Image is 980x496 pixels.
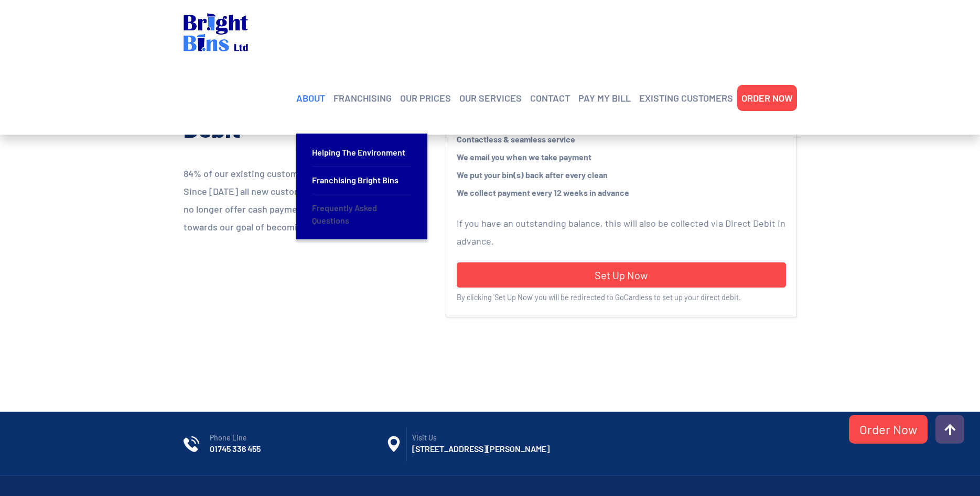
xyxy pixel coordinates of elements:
[457,214,786,250] p: If you have an outstanding balance, this will also be collected via Direct Debit in advance.
[457,166,786,184] li: We put your bin(s) back after every clean
[400,90,451,106] a: OUR PRICES
[312,139,412,167] a: Helping the Environment
[457,184,786,202] li: We collect payment every 12 weeks in advance
[457,148,786,166] li: We email you when we take payment
[457,130,786,148] li: Contactless & seamless service
[459,90,522,106] a: OUR SERVICES
[457,293,741,302] small: By clicking 'Set Up Now' you will be redirected to GoCardless to set up your direct debit.
[412,443,588,455] h6: [STREET_ADDRESS][PERSON_NAME]
[296,90,325,106] a: ABOUT
[530,90,570,106] a: CONTACT
[210,443,261,455] a: 01745 336 455
[849,415,928,444] a: Order Now
[578,90,631,106] a: PAY MY BILL
[741,90,793,106] a: ORDER NOW
[312,194,412,234] a: Frequently Asked Questions
[457,262,786,288] a: Set Up Now
[639,90,733,106] a: EXISTING CUSTOMERS
[312,167,412,194] a: Franchising Bright Bins
[184,164,430,236] p: 84% of our existing customers pay by Direct Debit already. Since [DATE] all new customers now pay...
[412,433,588,443] span: Visit Us
[210,433,386,443] span: Phone Line
[333,90,392,106] a: FRANCHISING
